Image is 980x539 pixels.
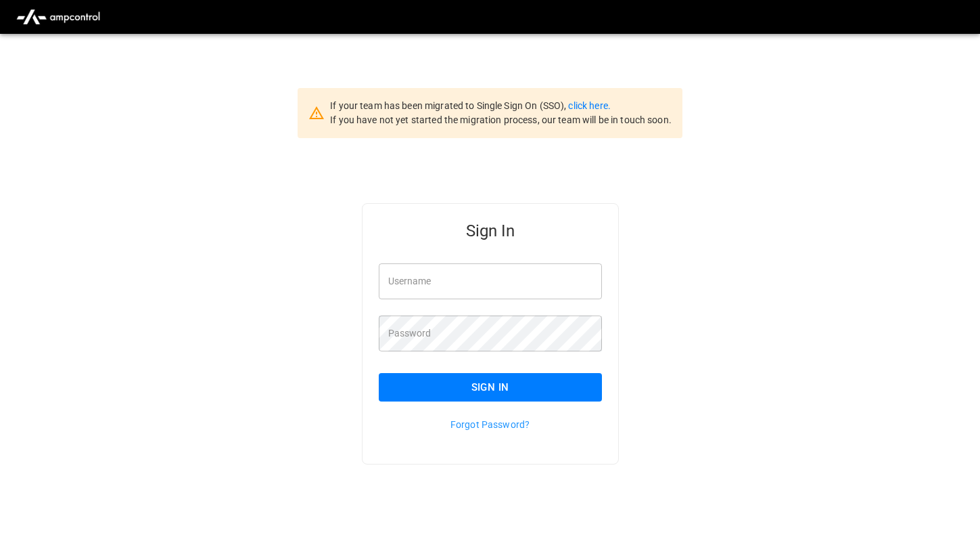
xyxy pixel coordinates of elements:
[379,220,602,242] h5: Sign In
[568,100,610,111] a: click here.
[330,114,672,125] span: If you have not yet started the migration process, our team will be in touch soon.
[379,418,602,431] p: Forgot Password?
[330,100,568,111] span: If your team has been migrated to Single Sign On (SSO),
[379,373,602,402] button: Sign In
[11,4,106,30] img: ampcontrol.io logo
